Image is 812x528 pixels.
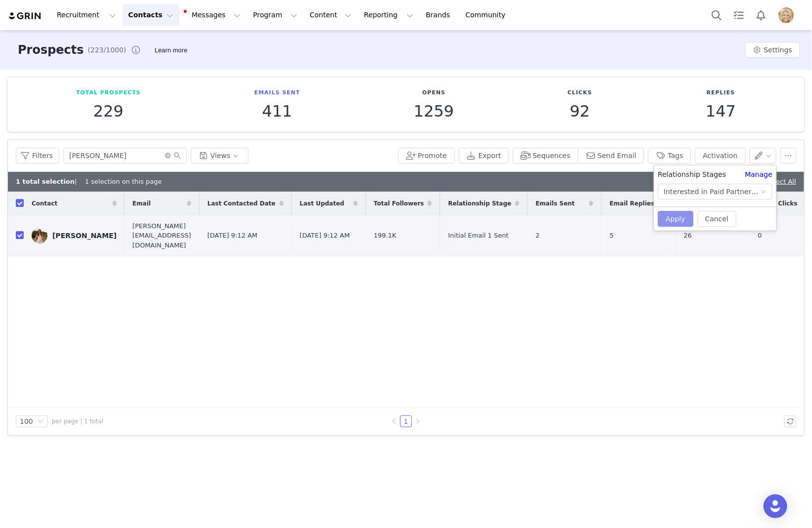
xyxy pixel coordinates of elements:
[706,102,736,120] p: 147
[76,89,141,97] p: Total Prospects
[63,148,187,163] input: Search...
[658,211,693,227] button: Apply
[391,418,397,424] i: icon: left
[420,4,459,26] a: Brands
[706,4,728,26] button: Search
[300,199,344,208] span: Last Updated
[191,148,248,163] button: Views
[401,416,411,427] a: 1
[388,415,400,427] li: Previous Page
[414,89,454,97] p: Opens
[448,199,511,208] span: Relationship Stage
[764,494,787,518] div: Open Intercom Messenger
[374,199,424,208] span: Total Followers
[398,148,455,163] button: Promote
[460,4,516,26] a: Community
[52,232,117,240] div: [PERSON_NAME]
[568,102,592,120] p: 92
[165,153,171,159] i: icon: close-circle
[761,189,767,196] i: icon: down
[8,11,42,21] img: grin logo
[304,4,358,26] button: Content
[772,7,804,23] button: Profile
[153,45,189,55] div: Tooltip anchor
[207,231,258,241] span: [DATE] 9:12 AM
[745,42,800,58] button: Settings
[254,89,300,97] p: Emails Sent
[664,184,760,199] div: Interested in Paid Partnerships
[578,148,645,163] button: Send Email
[758,178,796,185] a: Deselect All
[16,178,75,185] b: 1 total selection
[247,4,303,26] button: Program
[697,211,736,227] button: Cancel
[52,417,103,426] span: per page | 1 total
[122,4,179,26] button: Contacts
[745,169,772,180] a: Manage
[706,89,736,97] p: Replies
[750,4,772,26] button: Notifications
[374,231,397,241] span: 199.1K
[20,416,33,427] div: 100
[758,199,797,208] span: Email Clicks
[415,418,421,424] i: icon: right
[568,89,592,97] p: Clicks
[609,231,613,241] span: 5
[132,221,191,250] span: [PERSON_NAME][EMAIL_ADDRESS][DOMAIN_NAME]
[88,45,126,55] span: (223/1000)
[400,415,412,427] li: 1
[16,177,162,187] div: | 1 selection on this page
[207,199,276,208] span: Last Contacted Date
[535,231,539,241] span: 2
[38,418,43,425] i: icon: down
[300,231,350,241] span: [DATE] 9:12 AM
[414,102,454,120] p: 1259
[648,148,691,163] button: Tags
[412,415,424,427] li: Next Page
[51,4,122,26] button: Recruitment
[174,152,181,159] i: icon: search
[180,4,246,26] button: Messages
[132,199,151,208] span: Email
[609,199,654,208] span: Email Replies
[18,41,84,59] h3: Prospects
[459,148,509,163] button: Export
[358,4,419,26] button: Reporting
[448,231,508,241] span: Initial Email 1 Sent
[535,199,574,208] span: Emails Sent
[32,199,57,208] span: Contact
[254,102,300,120] p: 411
[658,169,726,180] span: Relationship Stages
[684,231,692,241] span: 26
[728,4,750,26] a: Tasks
[695,148,745,163] button: Activation
[76,102,141,120] p: 229
[32,228,117,244] a: [PERSON_NAME]
[778,7,794,23] img: 57e6ff3d-1b6d-468a-ba86-2bd98c03db29.jpg
[32,228,47,244] img: 9d1f069a-dab0-4190-86ca-2b57ec6be8bc.jpg
[513,148,578,163] button: Sequences
[16,148,59,163] button: Filters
